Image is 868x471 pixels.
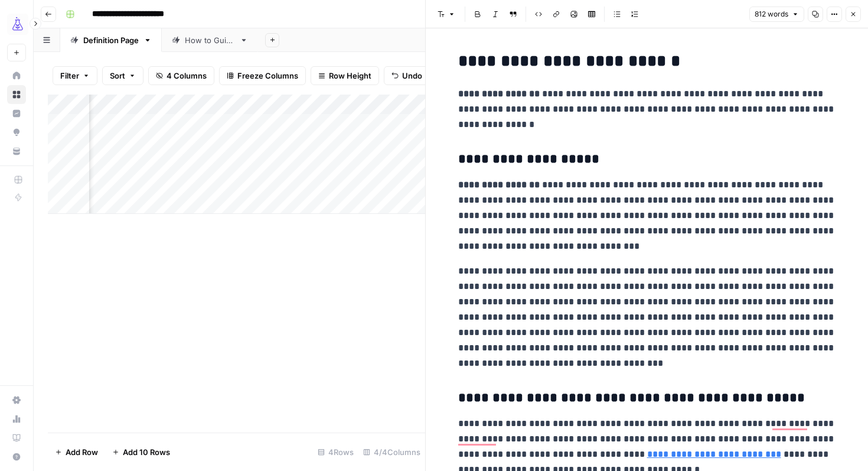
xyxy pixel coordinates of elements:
a: Definition Page [60,28,162,52]
a: Insights [7,104,26,123]
span: Freeze Columns [237,70,298,82]
span: Sort [110,70,125,82]
span: 812 words [755,9,788,20]
button: 4 Columns [148,66,214,85]
a: Opportunities [7,123,26,142]
button: Add Row [48,443,105,462]
div: Definition Page [83,34,139,46]
a: Settings [7,391,26,410]
span: Add 10 Rows [123,446,170,458]
button: 812 words [749,7,804,22]
button: Workspace: AirOps Growth [7,9,26,39]
button: Filter [53,66,97,85]
div: 4/4 Columns [358,443,425,462]
button: Help + Support [7,447,26,466]
a: How to Guide [162,28,258,52]
span: Filter [60,70,79,82]
span: 4 Columns [167,70,207,82]
a: Your Data [7,142,26,161]
div: How to Guide [185,34,235,46]
a: Home [7,66,26,85]
a: Browse [7,85,26,104]
button: Undo [384,66,430,85]
button: Freeze Columns [219,66,306,85]
span: Undo [402,70,422,82]
img: AirOps Growth Logo [7,14,28,35]
button: Row Height [311,66,379,85]
a: Usage [7,410,26,428]
button: Sort [102,66,143,85]
button: Add 10 Rows [105,443,177,462]
a: Learning Hub [7,428,26,447]
span: Add Row [66,446,98,458]
span: Row Height [329,70,371,82]
div: 4 Rows [313,443,358,462]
